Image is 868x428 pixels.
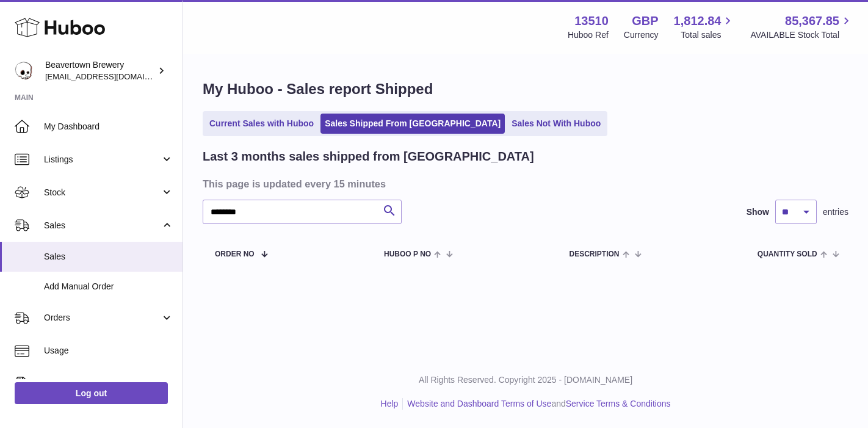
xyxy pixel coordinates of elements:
span: Quantity Sold [758,250,817,258]
span: Stock [44,187,161,198]
p: All Rights Reserved. Copyright 2025 - [DOMAIN_NAME] [193,374,858,386]
a: Sales Not With Huboo [507,114,605,134]
span: Orders [44,312,161,324]
strong: 13510 [574,13,609,29]
span: My Dashboard [44,121,173,132]
span: 1,812.84 [674,13,722,29]
span: [EMAIL_ADDRESS][DOMAIN_NAME] [45,71,179,81]
span: entries [823,206,848,218]
span: Add Manual Order [44,281,173,292]
div: Currency [624,29,659,41]
span: AVAILABLE Stock Total [750,29,853,41]
a: Sales Shipped From [GEOGRAPHIC_DATA] [320,114,505,134]
span: Huboo P no [384,250,431,258]
span: Description [569,250,619,258]
span: Listings [44,154,161,165]
label: Show [747,206,769,218]
h3: This page is updated every 15 minutes [203,177,845,190]
span: Sales [44,220,161,231]
span: Sales [44,251,173,263]
a: Service Terms & Conditions [566,399,671,408]
a: 1,812.84 Total sales [674,13,736,41]
a: Website and Dashboard Terms of Use [407,399,551,408]
span: 85,367.85 [785,13,839,29]
a: Help [381,399,399,408]
span: Total sales [681,29,735,41]
h2: Last 3 months sales shipped from [GEOGRAPHIC_DATA] [203,148,534,165]
div: Huboo Ref [568,29,609,41]
span: Order No [215,250,255,258]
div: Beavertown Brewery [45,59,155,82]
a: Current Sales with Huboo [205,114,318,134]
h1: My Huboo - Sales report Shipped [203,79,848,99]
li: and [403,398,670,410]
span: Invoicing and Payments [44,378,161,390]
span: Usage [44,345,173,357]
a: 85,367.85 AVAILABLE Stock Total [750,13,853,41]
a: Log out [15,382,168,404]
img: aoife@beavertownbrewery.co.uk [15,62,33,80]
strong: GBP [632,13,658,29]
